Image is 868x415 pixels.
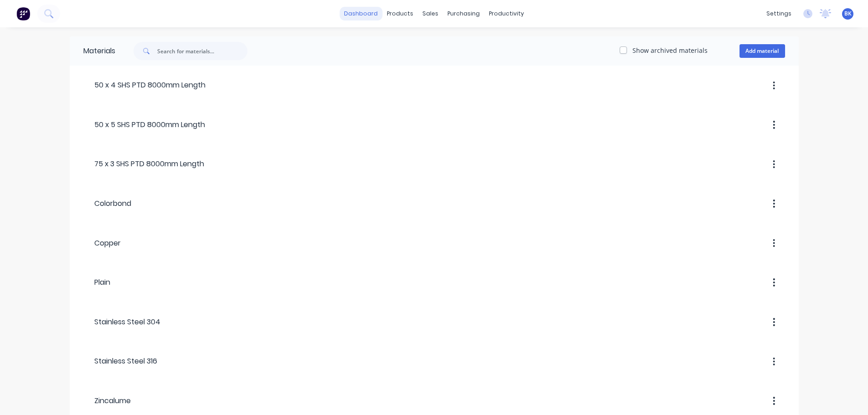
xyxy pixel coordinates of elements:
[70,36,115,66] div: Materials
[83,159,204,169] div: 75 x 3 SHS PTD 8000mm Length
[382,7,418,20] div: products
[83,395,131,406] div: Zincalume
[762,7,796,20] div: settings
[740,44,785,58] button: Add material
[632,46,708,55] label: Show archived materials
[83,317,160,328] div: Stainless Steel 304
[157,42,247,60] input: Search for materials...
[443,7,484,20] div: purchasing
[83,80,205,91] div: 50 x 4 SHS PTD 8000mm Length
[83,119,205,130] div: 50 x 5 SHS PTD 8000mm Length
[83,356,157,367] div: Stainless Steel 316
[844,10,852,18] span: BK
[83,277,110,288] div: Plain
[418,7,443,20] div: sales
[16,7,30,20] img: Factory
[484,7,529,20] div: productivity
[83,198,131,209] div: Colorbond
[83,238,121,249] div: Copper
[339,7,382,20] a: dashboard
